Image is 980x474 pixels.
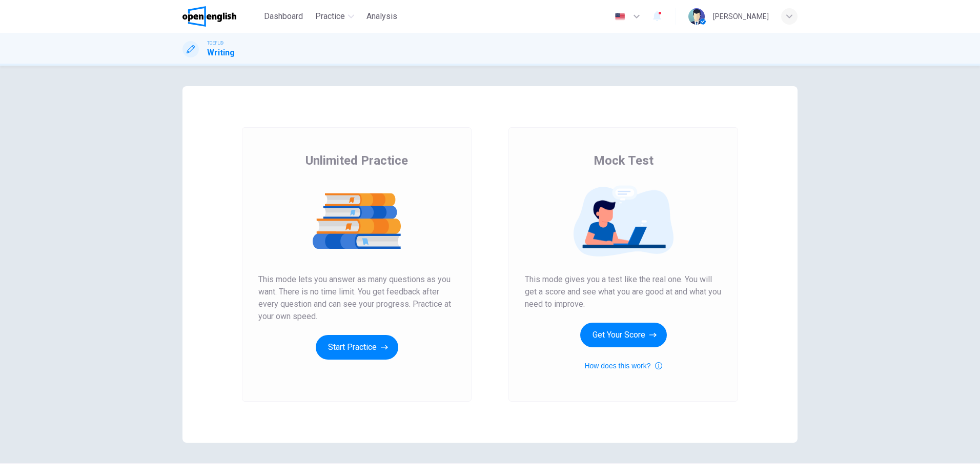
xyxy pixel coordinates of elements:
[258,273,455,323] span: This mode lets you answer as many questions as you want. There is no time limit. You get feedback...
[207,39,223,47] span: TOEFL®
[311,7,358,26] button: Practice
[594,152,654,169] span: Mock Test
[315,10,345,23] span: Practice
[182,6,260,27] a: OpenEnglish logo
[584,360,662,372] button: How does this work?
[264,10,303,23] span: Dashboard
[182,6,236,27] img: OpenEnglish logo
[688,8,705,25] img: Profile picture
[207,47,235,59] h1: Writing
[713,10,769,23] div: [PERSON_NAME]
[580,323,667,347] button: Get Your Score
[305,152,408,169] span: Unlimited Practice
[362,7,401,26] button: Analysis
[260,7,307,26] button: Dashboard
[366,10,397,23] span: Analysis
[525,273,722,310] span: This mode gives you a test like the real one. You will get a score and see what you are good at a...
[614,13,626,21] img: en
[316,335,398,360] button: Start Practice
